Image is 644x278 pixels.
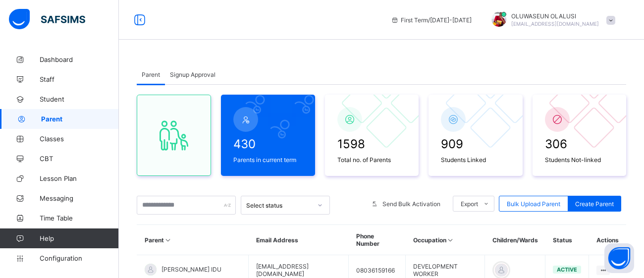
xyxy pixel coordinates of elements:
span: Parent [41,115,119,123]
span: Total no. of Parents [337,156,407,164]
span: Bulk Upload Parent [507,200,560,208]
span: [PERSON_NAME] IDU [161,266,221,273]
span: Messaging [40,194,119,202]
span: Signup Approval [170,71,215,78]
th: Children/Wards [485,225,545,255]
span: Export [461,200,478,208]
span: Students Linked [441,156,510,164]
th: Parent [137,225,249,255]
span: Time Table [40,214,119,222]
span: 306 [545,137,614,151]
th: Phone Number [349,225,406,255]
button: Open asap [604,243,634,273]
span: active [557,266,577,273]
span: OLUWASEUN OLALUSI [511,12,599,20]
span: Parent [142,71,160,78]
span: Classes [40,135,119,143]
span: Create Parent [575,200,614,208]
th: Occupation [406,225,485,255]
span: session/term information [391,16,472,24]
span: Dashboard [40,56,119,63]
i: Sort in Ascending Order [164,236,172,244]
span: Help [40,234,118,242]
span: Send Bulk Activation [382,200,440,208]
span: Staff [40,75,119,83]
th: Actions [589,225,626,255]
span: 909 [441,137,510,151]
th: Email Address [249,225,349,255]
span: [EMAIL_ADDRESS][DOMAIN_NAME] [511,21,599,27]
span: 430 [233,137,303,151]
div: OLUWASEUNOLALUSI [482,12,620,28]
span: Lesson Plan [40,174,119,182]
img: safsims [9,9,85,30]
span: Student [40,95,119,103]
span: 1598 [337,137,407,151]
span: Students Not-linked [545,156,614,164]
span: CBT [40,155,119,163]
i: Sort in Ascending Order [446,236,455,244]
span: Configuration [40,254,118,262]
span: Parents in current term [233,156,303,164]
th: Status [545,225,589,255]
div: Select status [246,202,312,209]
